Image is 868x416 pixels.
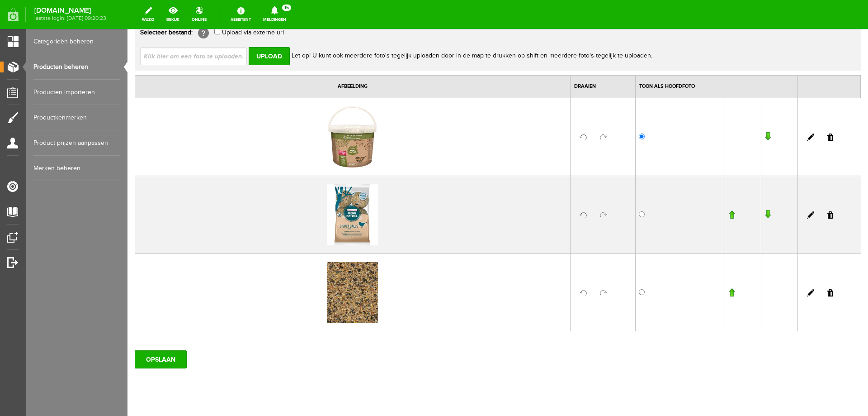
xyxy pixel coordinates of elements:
a: Producten importeren [33,80,120,105]
a: Producten beheren [33,54,120,80]
a: Verwijderen [700,105,706,112]
a: Bewerken [679,260,687,268]
span: 15 [282,5,291,11]
a: Productkenmerken [33,105,120,130]
a: Meldingen15 [258,5,292,24]
input: Upload [121,18,162,36]
strong: [DOMAIN_NAME] [34,8,106,13]
th: Toon als hoofdfoto [508,47,598,69]
a: Categorieën beheren [33,29,120,54]
a: Verwijderen [700,260,706,268]
img: 464425.jpg [199,155,250,216]
a: online [186,5,212,24]
a: Merken beheren [33,156,120,181]
a: wijzig [137,5,160,24]
a: Bewerken [679,182,687,190]
img: 464107.jpg [199,233,250,294]
a: Product prijzen aanpassen [33,130,120,156]
span: Let op! U kunt ook meerdere foto's tegelijk uploaden door in de map te drukken op shift en meerde... [164,24,525,31]
img: 464142.jpg [199,77,250,139]
a: Assistent [225,5,256,24]
th: Draaien [443,47,508,69]
a: Bewerken [679,105,687,112]
a: Verwijderen [700,182,706,190]
a: bekijk [161,5,185,24]
input: OPSLAAN [7,321,59,339]
span: laatste login: [DATE] 09:20:23 [34,16,106,21]
th: Afbeelding [8,47,443,69]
